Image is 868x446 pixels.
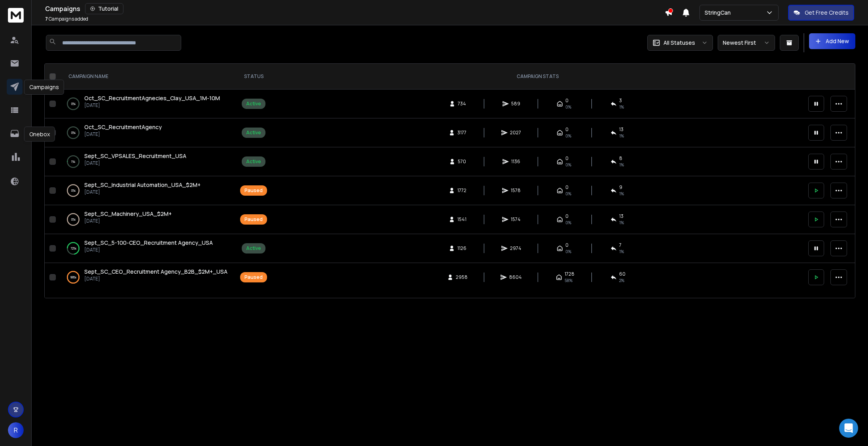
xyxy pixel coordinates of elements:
[457,130,466,136] span: 3177
[84,123,162,131] a: Oct_SC_RecruitmentAgency
[619,248,624,255] span: 1 %
[71,187,76,194] p: 0 %
[511,101,520,107] span: 589
[619,219,624,226] span: 1 %
[809,33,855,49] button: Add New
[805,9,849,17] p: Get Free Credits
[84,239,213,246] span: Sept_SC_5-100-CEO_Recruitment Agency_USA
[24,80,64,95] div: Campaigns
[84,160,186,166] p: [DATE]
[705,9,734,17] p: StringCan
[244,274,263,280] div: Paused
[510,130,521,136] span: 2027
[619,242,622,248] span: 7
[619,162,624,168] span: 1 %
[59,205,235,234] td: 0%Sept_SC_Machinery_USA_$2M+[DATE]
[70,273,76,281] p: 99 %
[565,162,571,168] span: 0%
[565,248,571,255] span: 0%
[619,155,622,162] span: 8
[59,90,235,118] td: 0%Oct_SC_RecruitmentAgnecies_Clay_USA_1M-10M[DATE]
[84,102,220,109] p: [DATE]
[235,64,272,90] th: STATUS
[244,187,263,194] div: Paused
[8,422,24,438] button: R
[71,158,75,166] p: 1 %
[565,133,571,139] span: 0%
[619,97,622,104] span: 3
[84,123,162,131] span: Oct_SC_RecruitmentAgency
[565,184,569,191] span: 0
[71,215,76,223] p: 0 %
[457,245,466,252] span: 1126
[511,216,521,223] span: 1574
[244,216,263,223] div: Paused
[84,276,227,282] p: [DATE]
[84,210,172,217] span: Sept_SC_Machinery_USA_$2M+
[565,213,569,219] span: 0
[619,213,624,219] span: 13
[565,242,569,248] span: 0
[565,191,571,197] span: 0%
[84,181,201,189] a: Sept_SC_Industrial Automation_USA_$2M+
[565,219,571,226] span: 0%
[71,129,76,137] p: 0 %
[246,130,261,136] div: Active
[246,245,261,252] div: Active
[84,189,201,195] p: [DATE]
[718,35,775,51] button: Newest First
[84,94,220,102] a: Oct_SC_RecruitmentAgnecies_Clay_USA_1M-10M
[71,100,76,108] p: 0 %
[59,118,235,147] td: 0%Oct_SC_RecruitmentAgency[DATE]
[619,133,624,139] span: 1 %
[84,131,162,137] p: [DATE]
[272,64,804,90] th: CAMPAIGN STATS
[565,104,571,110] span: 0%
[619,184,622,191] span: 9
[59,263,235,292] td: 99%Sept_SC_CEO_Recruitment Agency_B2B_$2M+_USA[DATE]
[84,268,227,276] a: Sept_SC_CEO_Recruitment Agency_B2B_$2M+_USA
[457,216,466,223] span: 1541
[565,271,574,277] span: 1728
[619,126,624,133] span: 13
[458,101,466,107] span: 734
[619,191,624,197] span: 1 %
[565,97,569,104] span: 0
[458,158,466,165] span: 570
[456,274,468,280] span: 2958
[788,5,854,21] button: Get Free Credits
[511,187,521,194] span: 1578
[84,218,172,224] p: [DATE]
[619,271,625,277] span: 60
[663,39,695,47] p: All Statuses
[84,152,186,160] a: Sept_SC_VPSALES_Recruitment_USA
[565,126,569,133] span: 0
[59,64,235,90] th: CAMPAIGN NAME
[246,158,261,165] div: Active
[84,239,213,247] a: Sept_SC_5-100-CEO_Recruitment Agency_USA
[24,127,55,142] div: Onebox
[509,274,522,280] span: 8604
[84,247,213,253] p: [DATE]
[839,419,858,438] div: Open Intercom Messenger
[70,244,76,252] p: 72 %
[45,3,665,14] div: Campaigns
[85,3,123,14] button: Tutorial
[565,277,572,284] span: 58 %
[619,277,624,284] span: 2 %
[510,245,521,252] span: 2974
[457,187,466,194] span: 1772
[619,104,624,110] span: 1 %
[59,234,235,263] td: 72%Sept_SC_5-100-CEO_Recruitment Agency_USA[DATE]
[84,210,172,218] a: Sept_SC_Machinery_USA_$2M+
[511,158,520,165] span: 1136
[59,147,235,176] td: 1%Sept_SC_VPSALES_Recruitment_USA[DATE]
[59,176,235,205] td: 0%Sept_SC_Industrial Automation_USA_$2M+[DATE]
[45,15,48,22] span: 7
[565,155,569,162] span: 0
